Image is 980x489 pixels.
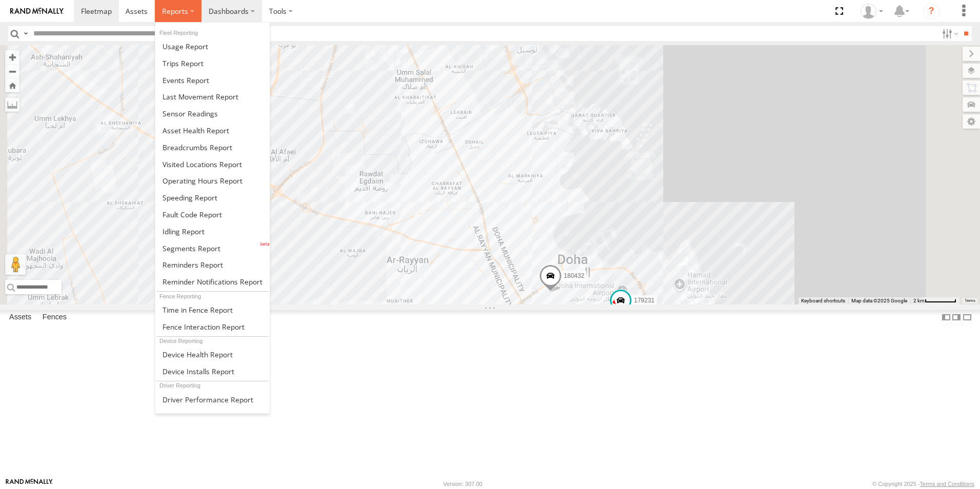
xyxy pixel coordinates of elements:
a: Time in Fences Report [155,301,270,318]
span: 2 km [913,298,925,303]
div: Version: 307.00 [443,481,482,487]
button: Zoom out [5,64,19,78]
a: Segments Report [155,240,270,257]
label: Map Settings [963,114,980,129]
button: Zoom Home [5,78,19,92]
a: Fence Interaction Report [155,318,270,335]
div: © Copyright 2025 - [872,481,974,487]
span: 179231 [634,297,655,304]
div: Dinel Dineshan [857,4,887,19]
label: Fences [37,310,72,324]
button: Drag Pegman onto the map to open Street View [5,254,26,275]
a: Asset Health Report [155,122,270,139]
a: Reminders Report [155,257,270,274]
a: Assignment Report [155,407,270,424]
a: Last Movement Report [155,88,270,105]
a: Visited Locations Report [155,156,270,173]
label: Measure [5,97,19,112]
button: Zoom in [5,50,19,64]
label: Assets [4,310,36,324]
a: Fleet Speed Report [155,189,270,206]
span: Map data ©2025 Google [851,298,907,303]
button: Map Scale: 2 km per 58 pixels [910,297,959,304]
label: Dock Summary Table to the Right [951,310,962,325]
a: Sensor Readings [155,105,270,122]
label: Search Query [22,26,30,41]
a: Terms (opens in new tab) [965,299,975,303]
a: Fault Code Report [155,206,270,223]
a: Trips Report [155,55,270,72]
a: Terms and Conditions [920,481,974,487]
a: Breadcrumbs Report [155,139,270,156]
label: Dock Summary Table to the Left [941,310,951,325]
label: Search Filter Options [938,26,960,41]
a: Visit our Website [6,479,53,489]
a: Service Reminder Notifications Report [155,273,270,290]
a: Device Installs Report [155,363,270,380]
span: 180432 [564,272,584,279]
a: Asset Operating Hours Report [155,172,270,189]
button: Keyboard shortcuts [801,297,845,304]
a: Device Health Report [155,346,270,363]
a: Full Events Report [155,72,270,89]
img: rand-logo.svg [10,8,64,15]
a: Idling Report [155,223,270,240]
label: Hide Summary Table [962,310,972,325]
a: Driver Performance Report [155,391,270,408]
a: Usage Report [155,38,270,55]
i: ? [923,3,940,19]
